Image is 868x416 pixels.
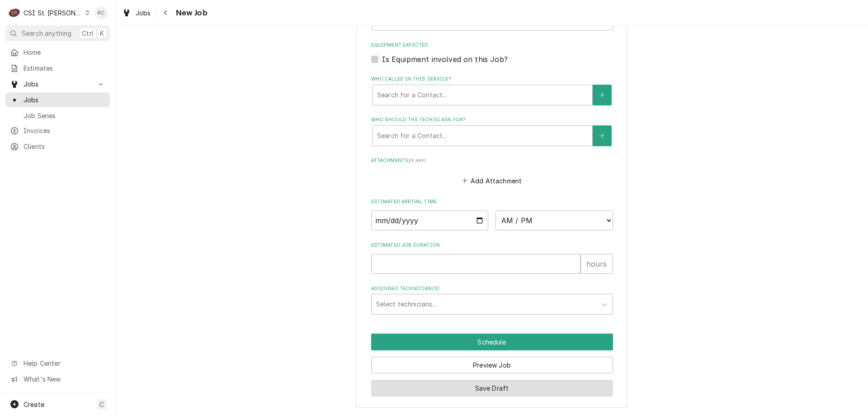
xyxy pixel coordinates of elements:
[371,242,613,274] div: Estimated Job Duration
[371,157,613,164] label: Attachments
[24,401,44,408] span: Create
[408,158,425,163] span: ( if any )
[159,5,173,20] button: Navigate back
[371,380,613,397] button: Save Draft
[24,48,105,57] span: Home
[5,372,110,387] a: Go to What's New
[5,61,110,76] a: Estimates
[371,357,613,373] button: Preview Job
[24,111,105,120] span: Job Series
[5,92,110,107] a: Jobs
[371,242,613,249] label: Estimated Job Duration
[24,8,82,18] div: CSI St. [PERSON_NAME]
[371,116,613,124] label: Who should the tech(s) ask for?
[371,42,613,49] label: Equipment Expected
[95,6,108,19] div: Kelly Christen's Avatar
[24,63,105,73] span: Estimates
[22,29,71,38] span: Search anything
[371,334,613,350] button: Schedule
[24,374,104,384] span: What's New
[24,79,92,89] span: Jobs
[24,95,105,105] span: Jobs
[99,400,104,409] span: C
[118,5,155,20] a: Jobs
[371,116,613,146] div: Who should the tech(s) ask for?
[5,77,110,91] a: Go to Jobs
[371,157,613,187] div: Attachments
[593,125,612,146] button: Create New Contact
[371,42,613,65] div: Equipment Expected
[593,85,612,105] button: Create New Contact
[5,356,110,371] a: Go to Help Center
[599,133,605,139] svg: Create New Contact
[371,210,489,230] input: Date
[24,142,105,151] span: Clients
[5,139,110,154] a: Clients
[371,198,613,230] div: Estimated Arrival Time
[5,108,110,123] a: Job Series
[5,45,110,60] a: Home
[8,6,21,19] div: C
[371,285,613,315] div: Assigned Technician(s)
[100,29,104,38] span: K
[24,126,105,135] span: Invoices
[136,8,151,18] span: Jobs
[580,254,613,274] div: hours
[460,174,524,187] button: Add Attachment
[371,373,613,397] div: Button Group Row
[95,6,108,19] div: KC
[495,210,613,230] select: Time Select
[382,54,508,65] label: Is Equipment involved on this Job?
[5,25,110,41] button: Search anythingCtrlK
[173,7,208,19] span: New Job
[371,334,613,350] div: Button Group Row
[371,198,613,206] label: Estimated Arrival Time
[5,123,110,138] a: Invoices
[371,334,613,397] div: Button Group
[371,76,613,83] label: Who called in this service?
[82,29,94,38] span: Ctrl
[599,92,605,98] svg: Create New Contact
[371,285,613,292] label: Assigned Technician(s)
[24,359,104,368] span: Help Center
[371,76,613,105] div: Who called in this service?
[8,6,21,19] div: CSI St. Louis's Avatar
[371,350,613,373] div: Button Group Row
